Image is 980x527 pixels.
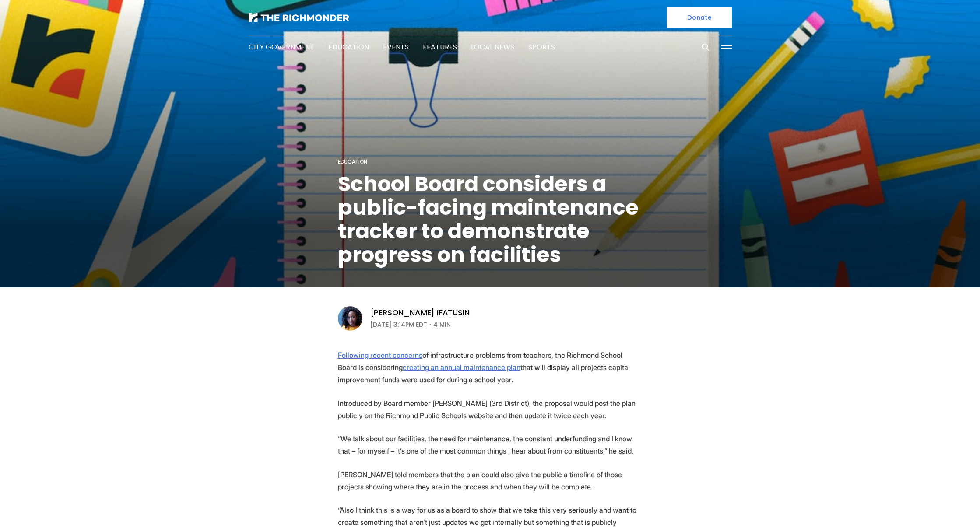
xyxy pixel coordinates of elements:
a: Features [423,42,457,52]
p: [PERSON_NAME] told members that the plan could also give the public a timeline of those projects ... [338,468,643,493]
img: The Richmonder [249,13,349,22]
p: of infrastructure problems from teachers, the Richmond School Board is considering that will disp... [338,349,643,386]
a: creating an annual maintenance plan [403,363,520,372]
a: [PERSON_NAME] Ifatusin [370,307,470,318]
a: Sports [528,42,555,52]
img: Victoria A. Ifatusin [338,306,362,331]
a: City Government [249,42,314,52]
a: Education [328,42,369,52]
p: “We talk about our facilities, the need for maintenance, the constant underfunding and I know tha... [338,433,643,457]
a: Local News [471,42,514,52]
a: Education [338,158,367,165]
span: 4 min [433,319,451,330]
a: Following recent concerns [338,351,422,359]
h1: School Board considers a public-facing maintenance tracker to demonstrate progress on facilities [338,172,643,267]
button: Search this site [699,41,712,54]
p: Introduced by Board member [PERSON_NAME] (3rd District), the proposal would post the plan publicl... [338,397,643,422]
time: [DATE] 3:14PM EDT [370,319,427,330]
a: Donate [667,7,732,28]
a: Events [383,42,409,52]
iframe: portal-trigger [906,484,980,527]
